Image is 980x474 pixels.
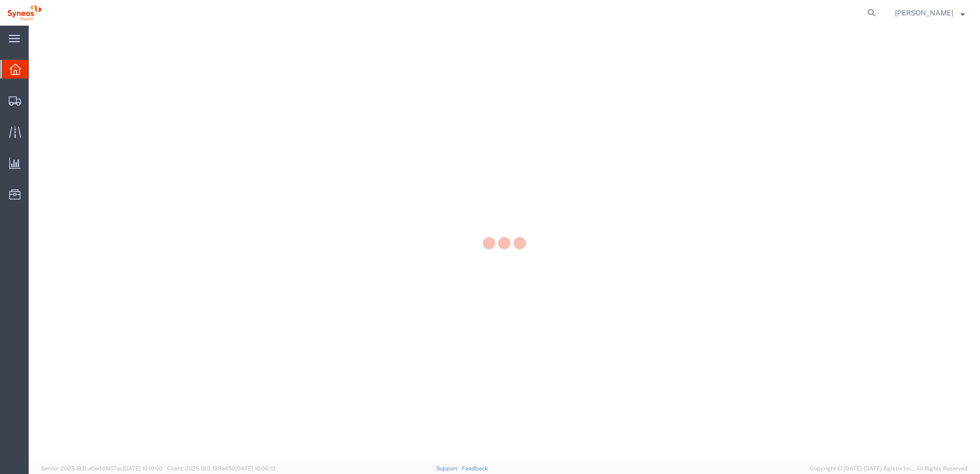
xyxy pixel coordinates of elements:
[41,465,162,471] span: Server: 2025.18.0-a0edd1917ac
[122,465,162,471] span: [DATE] 10:10:00
[810,464,968,473] span: Copyright © [DATE]-[DATE] Agistix Inc., All Rights Reserved
[167,465,275,471] span: Client: 2025.18.0-198a450
[7,5,42,21] img: logo
[235,465,275,471] span: [DATE] 10:06:13
[894,7,966,19] button: [PERSON_NAME]
[895,7,953,18] span: Natan Tateishi
[462,465,488,471] a: Feedback
[436,465,462,471] a: Support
